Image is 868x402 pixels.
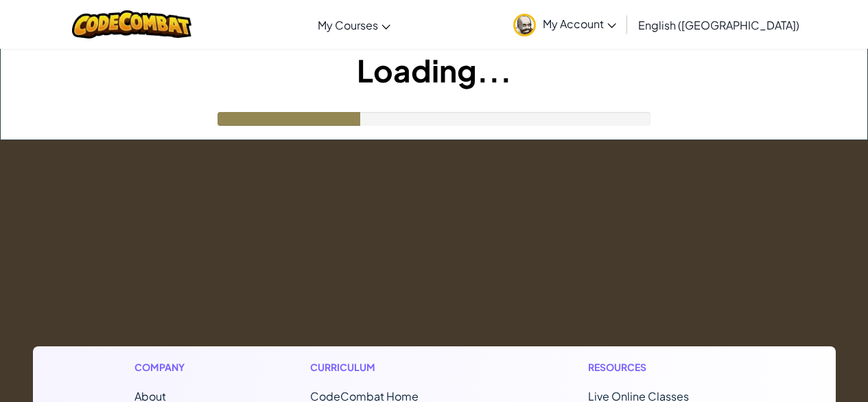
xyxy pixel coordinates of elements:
[638,18,799,32] span: English ([GEOGRAPHIC_DATA])
[311,6,397,43] a: My Courses
[631,6,806,43] a: English ([GEOGRAPHIC_DATA])
[588,360,734,375] h1: Resources
[318,18,378,32] span: My Courses
[1,49,867,91] h1: Loading...
[134,360,198,375] h1: Company
[310,360,476,375] h1: Curriculum
[513,14,536,36] img: avatar
[506,3,623,46] a: My Account
[72,10,192,38] img: CodeCombat logo
[543,16,616,31] span: My Account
